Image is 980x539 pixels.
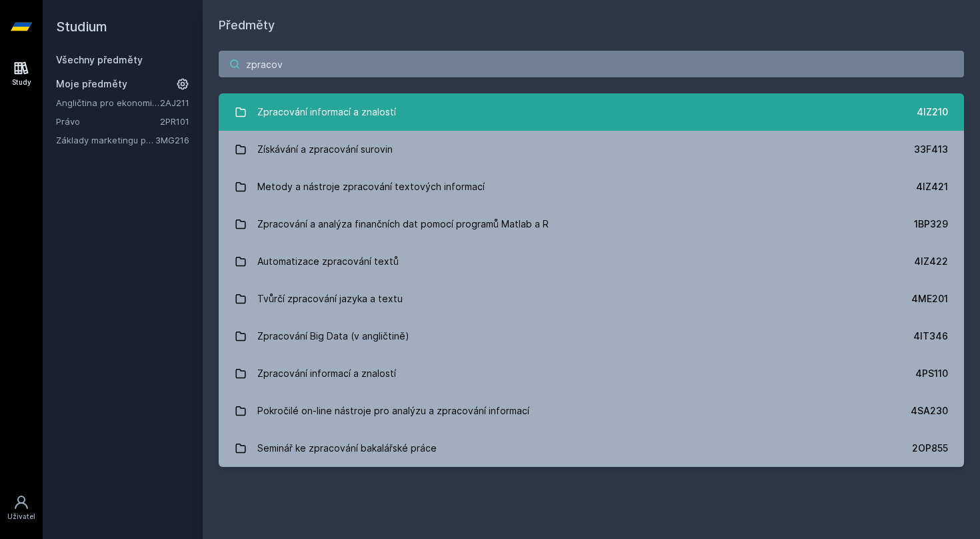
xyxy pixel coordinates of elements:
div: 4IZ210 [917,105,948,119]
a: Uživatel [3,488,40,528]
div: 1BP329 [914,217,948,231]
div: 4IZ422 [914,255,948,268]
a: Zpracování a analýza finančních dat pomocí programů Matlab a R 1BP329 [219,205,964,243]
a: 3MG216 [155,135,189,145]
a: Získávání a zpracování surovin 33F413 [219,131,964,168]
div: 4SA230 [911,404,948,418]
div: Zpracování Big Data (v angličtině) [257,323,409,350]
a: Tvůrčí zpracování jazyka a textu 4ME201 [219,280,964,318]
div: 4PS110 [915,367,948,380]
span: Moje předměty [56,77,127,91]
div: 4ME201 [911,292,948,306]
a: Pokročilé on-line nástroje pro analýzu a zpracování informací 4SA230 [219,392,964,430]
a: Metody a nástroje zpracování textových informací 4IZ421 [219,168,964,205]
div: Study [12,77,31,87]
div: Tvůrčí zpracování jazyka a textu [257,286,403,312]
div: Seminář ke zpracování bakalářské práce [257,435,437,462]
div: Zpracování a analýza finančních dat pomocí programů Matlab a R [257,211,549,237]
div: 33F413 [914,143,948,156]
a: Study [3,53,40,94]
div: 2OP855 [912,442,948,455]
a: 2PR101 [160,116,189,127]
div: Získávání a zpracování surovin [257,136,393,163]
div: Automatizace zpracování textů [257,248,399,275]
div: Metody a nástroje zpracování textových informací [257,173,485,200]
a: Zpracování informací a znalostí 4IZ210 [219,93,964,131]
a: Všechny předměty [56,54,143,65]
div: Zpracování informací a znalostí [257,99,396,125]
a: Seminář ke zpracování bakalářské práce 2OP855 [219,430,964,467]
div: Zpracování informací a znalostí [257,360,396,387]
div: Uživatel [7,512,35,522]
a: Angličtina pro ekonomická studia 1 (B2/C1) [56,96,160,109]
a: Automatizace zpracování textů 4IZ422 [219,243,964,280]
a: Zpracování informací a znalostí 4PS110 [219,355,964,392]
input: Název nebo ident předmětu… [219,51,964,77]
a: Základy marketingu pro informatiky a statistiky [56,133,155,147]
div: Pokročilé on-line nástroje pro analýzu a zpracování informací [257,398,529,424]
div: 4IT346 [913,330,948,343]
a: Zpracování Big Data (v angličtině) 4IT346 [219,318,964,355]
div: 4IZ421 [916,180,948,193]
a: 2AJ211 [160,97,189,108]
h1: Předměty [219,16,964,35]
a: Právo [56,115,160,128]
